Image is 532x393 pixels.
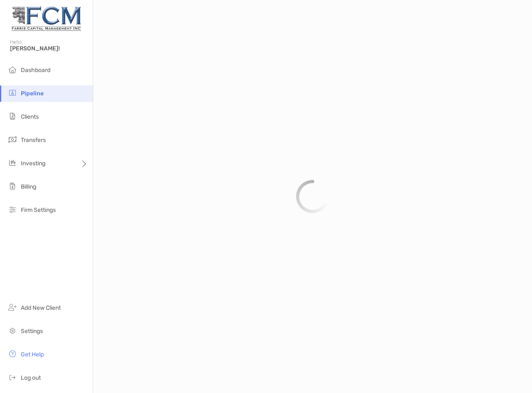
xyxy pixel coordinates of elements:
span: Transfers [21,137,46,144]
img: logout icon [7,372,17,382]
span: Log out [21,374,41,381]
img: clients icon [7,111,17,121]
img: transfers icon [7,134,17,144]
span: Clients [21,113,39,120]
img: firm-settings icon [7,204,17,214]
span: Add New Client [21,304,61,311]
img: settings icon [7,326,17,336]
span: Investing [21,160,45,167]
span: Billing [21,183,36,190]
img: investing icon [7,158,17,168]
span: Settings [21,328,43,335]
span: [PERSON_NAME]! [10,45,88,52]
span: Pipeline [21,90,44,97]
img: billing icon [7,181,17,191]
span: Firm Settings [21,206,56,214]
span: Get Help [21,351,44,358]
img: get-help icon [7,349,17,359]
img: add_new_client icon [7,302,17,312]
img: pipeline icon [7,88,17,98]
img: Zoe Logo [10,3,83,33]
img: dashboard icon [7,65,17,75]
span: Dashboard [21,67,50,74]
